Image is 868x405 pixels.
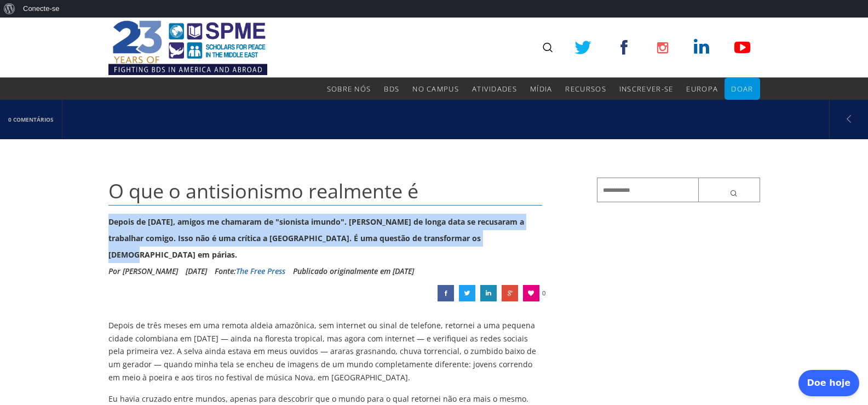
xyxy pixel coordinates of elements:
[384,84,399,94] font: BDS
[565,84,606,94] font: Recursos
[565,78,606,100] a: Recursos
[686,84,718,94] font: Europa
[108,393,528,404] font: Eu havia cruzado entre mundos, apenas para descobrir que o mundo para o qual retornei não era mai...
[23,4,59,13] font: Conecte-se
[472,84,517,94] font: Atividades
[412,84,459,94] font: No campus
[619,84,674,94] font: Inscrever-se
[542,289,545,297] font: 0
[108,178,418,204] font: O que o antisionismo realmente é
[530,84,553,94] font: Mídia
[108,266,178,276] font: Por [PERSON_NAME]
[459,285,475,301] a: O que o antisionismo realmente é
[108,216,524,260] font: Depois de [DATE], amigos me chamaram de "sionista imundo". [PERSON_NAME] de longa data se recusar...
[108,18,267,78] img: SPME
[480,285,497,301] a: O que o antisionismo realmente é
[215,266,236,276] font: Fonte:
[293,266,414,276] font: Publicado originalmente em [DATE]
[530,78,553,100] a: Mídia
[236,266,285,276] a: The Free Press
[502,285,518,301] a: O que o antisionismo realmente é
[412,78,459,100] a: No campus
[384,78,399,100] a: BDS
[108,320,536,383] font: Depois de três meses em uma remota aldeia amazônica, sem internet ou sinal de telefone, retornei ...
[472,78,517,100] a: Atividades
[686,78,718,100] a: Europa
[731,78,753,100] a: Doar
[327,84,371,94] font: Sobre nós
[619,78,674,100] a: Inscrever-se
[186,266,207,276] font: [DATE]
[8,116,54,123] font: 0 Comentários
[731,84,753,94] font: Doar
[327,78,371,100] a: Sobre nós
[438,285,454,301] a: O que o antisionismo realmente é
